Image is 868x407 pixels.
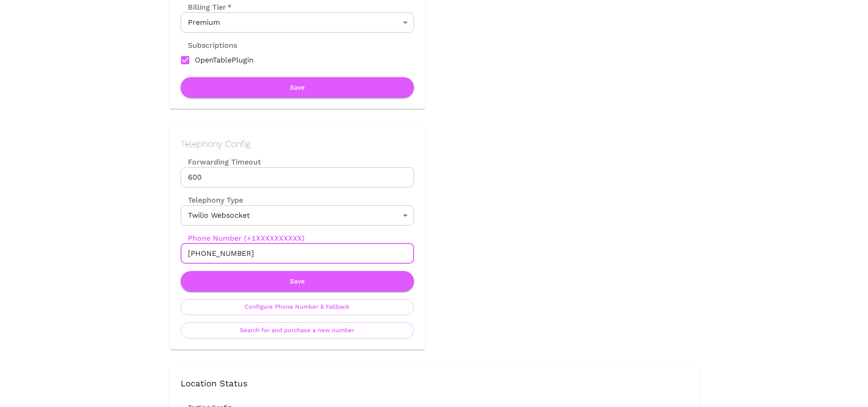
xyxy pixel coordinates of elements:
span: OpenTablePlugin [195,55,254,66]
label: Phone Number (+1XXXXXXXXXX) [181,233,414,243]
div: Twilio Websocket [181,205,414,226]
h3: Location Status [181,379,688,389]
h2: Telephony Config [181,138,414,149]
label: Subscriptions [181,40,237,51]
div: Premium [181,12,414,33]
label: Forwarding Timeout [181,157,414,167]
label: Billing Tier [181,2,232,12]
button: Configure Phone Number & Fallback [181,299,414,315]
button: Save [181,77,414,98]
label: Telephony Type [181,195,243,205]
button: Save [181,271,414,292]
button: Search for and purchase a new number [181,322,414,339]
